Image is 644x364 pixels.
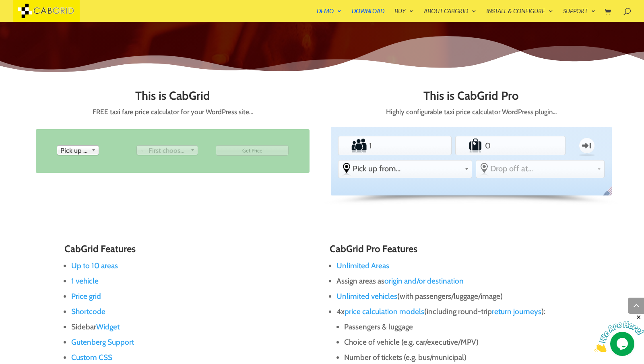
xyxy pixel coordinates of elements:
[384,276,464,286] a: origin and/or destination
[136,145,198,155] div: Drop off
[71,261,118,270] a: Up to 10 areas
[594,314,644,352] iframe: chat widget
[336,289,580,304] li: (with passengers/luggage/image)
[13,6,80,14] a: CabGrid Taxi Plugin
[486,8,553,22] a: Install & Configure
[71,307,105,316] a: Shortcode
[60,146,88,155] span: Pick up from
[32,106,313,118] p: FREE taxi fare price calculator for your WordPress site…
[331,89,612,106] h2: This is CabGrid Pro
[71,292,101,301] a: Price grid
[394,8,414,22] a: Buy
[317,8,342,22] a: Demo
[71,353,112,362] a: Custom CSS
[483,138,537,154] input: Number of Suitcases
[476,160,604,177] div: Select the place the destination address is within
[344,319,580,335] li: Passengers & luggage
[64,244,314,258] h3: CabGrid Features
[492,307,541,316] a: return journeys
[601,185,617,202] span: English
[367,138,422,154] input: Number of Passengers
[216,145,289,156] input: Get Price
[32,89,313,106] h2: This is CabGrid
[71,276,99,286] a: 1 vehicle
[336,292,397,301] a: Unlimited vehicles
[570,134,603,157] label: One-way
[490,164,594,173] span: Drop off at...
[57,145,99,155] div: Pick up
[330,244,580,258] h3: CabGrid Pro Features
[339,160,472,177] div: Select the place the starting address falls within
[140,146,187,155] span: ← First choose pick up
[96,322,120,331] a: Widget
[352,8,384,22] a: Download
[340,138,367,154] label: Number of Passengers
[563,8,596,22] a: Support
[353,164,461,173] span: Pick up from...
[456,138,483,154] label: Number of Suitcases
[331,106,612,118] p: Highly configurable taxi price calculator WordPress plugin…
[344,335,580,350] li: Choice of vehicle (e.g. car/executive/MPV)
[336,274,580,289] li: Assign areas as
[71,337,134,347] a: Gutenberg Support
[71,319,314,335] li: Sidebar
[345,307,424,316] a: price calculation models
[424,8,476,22] a: About CabGrid
[336,261,389,270] a: Unlimited Areas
